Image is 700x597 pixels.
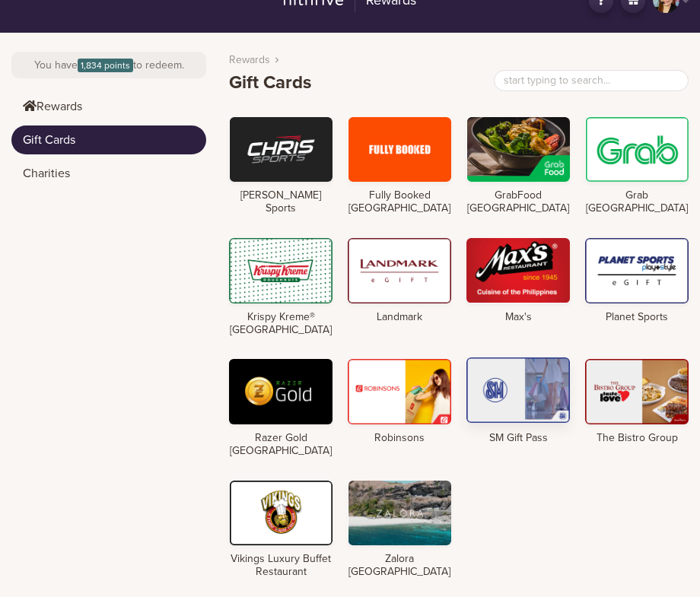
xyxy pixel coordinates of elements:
[585,359,689,444] a: The Bistro Group
[11,52,206,78] div: You have to redeem.
[229,117,332,215] a: [PERSON_NAME] Sports
[585,432,689,445] h4: The Bistro Group
[229,359,332,457] a: Razer Gold [GEOGRAPHIC_DATA]
[466,432,570,445] h4: SM Gift Pass
[585,189,689,215] h4: Grab [GEOGRAPHIC_DATA]
[585,117,689,215] a: Grab [GEOGRAPHIC_DATA]
[229,432,332,458] h4: Razer Gold [GEOGRAPHIC_DATA]
[348,311,451,324] h4: Landmark
[348,359,451,444] a: Robinsons
[348,481,451,579] a: Zalora [GEOGRAPHIC_DATA]
[11,92,206,121] a: Rewards
[229,481,332,579] a: Vikings Luxury Buffet Restaurant
[229,52,270,68] a: Rewards
[348,553,451,579] h4: Zalora [GEOGRAPHIC_DATA]
[229,238,332,336] a: Krispy Kreme® [GEOGRAPHIC_DATA]
[348,238,451,323] a: Landmark
[348,432,451,445] h4: Robinsons
[229,189,332,215] h4: [PERSON_NAME] Sports
[585,238,689,323] a: Planet Sports
[466,238,570,323] a: Max's
[585,311,689,324] h4: Planet Sports
[78,59,133,72] span: 1,834 points
[229,553,332,579] h4: Vikings Luxury Buffet Restaurant
[11,159,206,188] a: Charities
[229,72,311,94] h1: Gift Cards
[466,359,570,444] a: SM Gift Pass
[466,311,570,324] h4: Max's
[35,11,66,24] span: Help
[11,125,206,154] a: Gift Cards
[348,117,451,215] a: Fully Booked [GEOGRAPHIC_DATA]
[229,311,332,337] h4: Krispy Kreme® [GEOGRAPHIC_DATA]
[348,189,451,215] h4: Fully Booked [GEOGRAPHIC_DATA]
[466,189,570,215] h4: GrabFood [GEOGRAPHIC_DATA]
[494,70,689,91] input: start typing to search...
[466,117,570,215] a: GrabFood [GEOGRAPHIC_DATA]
